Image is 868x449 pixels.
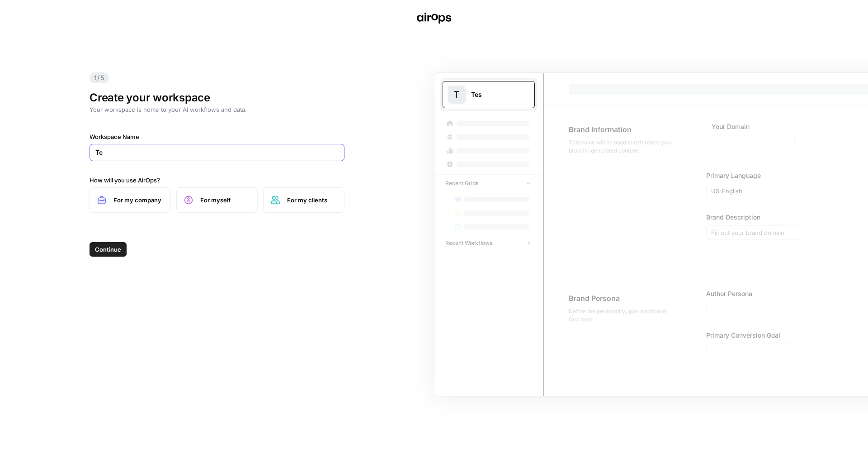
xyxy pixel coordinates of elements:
[95,148,339,157] input: SpaceOps
[200,196,250,205] span: For myself
[113,196,163,205] span: For my company
[453,88,459,101] span: T
[90,176,344,185] label: How will you use AirOps?
[90,72,109,83] span: 1/5
[90,242,127,257] button: Continue
[287,196,337,205] span: For my clients
[95,245,121,254] span: Continue
[90,132,344,141] label: Workspace Name
[90,105,344,114] p: Your workspace is home to your AI workflows and data.
[90,91,344,105] h1: Create your workspace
